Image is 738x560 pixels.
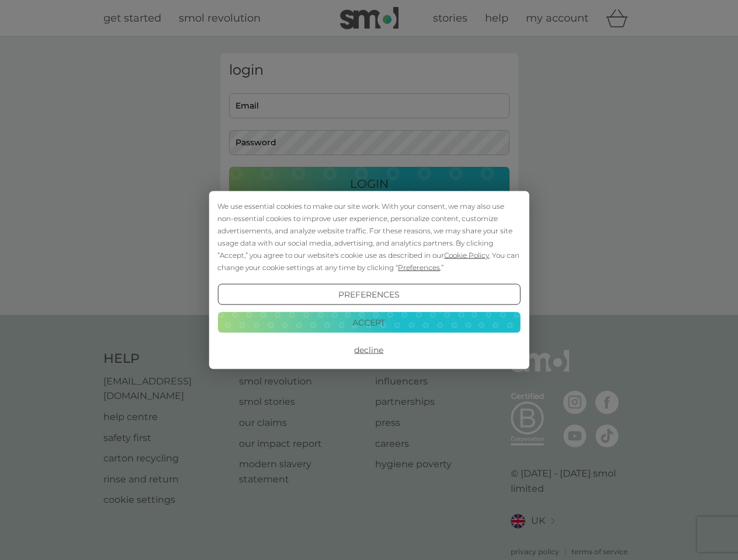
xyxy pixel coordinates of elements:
[217,284,520,305] button: Preferences
[217,339,520,360] button: Decline
[398,263,440,272] span: Preferences
[217,311,520,332] button: Accept
[444,251,489,260] span: Cookie Policy
[217,200,520,274] div: We use essential cookies to make our site work. With your consent, we may also use non-essential ...
[209,191,529,369] div: Cookie Consent Prompt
